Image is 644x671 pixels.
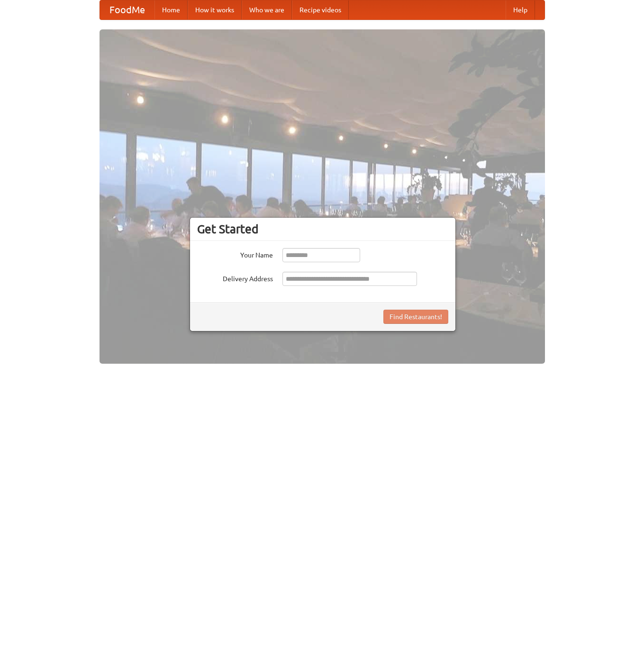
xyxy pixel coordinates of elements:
[506,0,535,19] a: Help
[100,0,154,19] a: FoodMe
[188,0,242,19] a: How it works
[197,272,273,284] label: Delivery Address
[292,0,349,19] a: Recipe videos
[383,310,448,324] button: Find Restaurants!
[154,0,188,19] a: Home
[242,0,292,19] a: Who we are
[197,248,273,260] label: Your Name
[197,222,448,236] h3: Get Started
